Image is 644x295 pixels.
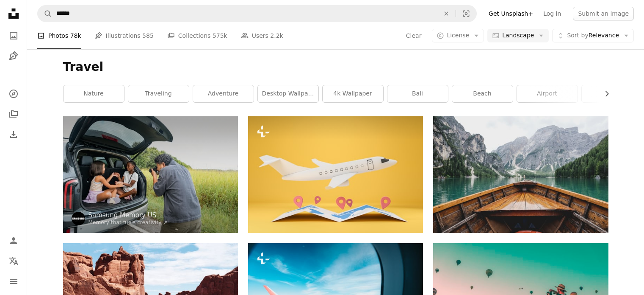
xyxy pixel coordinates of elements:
[599,85,608,102] button: scroll list to the right
[452,85,513,102] a: beach
[5,27,22,44] a: Photos
[5,273,22,290] button: Menu
[241,22,283,49] a: Users 2.2k
[5,48,22,65] a: Illustrations
[406,29,422,42] button: Clear
[567,32,588,39] span: Sort by
[88,219,168,225] a: Memory that fuels creativity ↗
[72,212,85,225] img: Go to Samsung Memory US's profile
[270,31,283,40] span: 2.2k
[248,116,423,233] img: White airplane flying worldwide, paper map with location pins on yellow background. Concept of tr...
[456,6,476,22] button: Visual search
[433,171,608,178] a: brown wooden boat moving towards the mountain
[88,211,168,219] a: Samsung Memory US
[248,171,423,178] a: White airplane flying worldwide, paper map with location pins on yellow background. Concept of tr...
[433,116,608,233] img: brown wooden boat moving towards the mountain
[64,85,124,102] a: nature
[5,232,22,249] a: Log in / Sign up
[387,85,448,102] a: bali
[5,126,22,143] a: Download History
[323,85,383,102] a: 4k wallpaper
[128,85,189,102] a: traveling
[5,85,22,102] a: Explore
[487,29,549,42] button: Landscape
[38,6,52,22] button: Search Unsplash
[582,85,642,102] a: plane
[567,31,619,40] span: Relevance
[63,171,238,178] a: Man photographs two girls sitting in open car trunk
[37,5,477,22] form: Find visuals sitewide
[193,85,254,102] a: adventure
[167,22,227,49] a: Collections 575k
[5,253,22,270] button: Language
[502,31,534,40] span: Landscape
[432,29,484,42] button: License
[63,59,608,75] h1: Travel
[213,31,227,40] span: 575k
[538,7,566,20] a: Log in
[63,116,238,233] img: Man photographs two girls sitting in open car trunk
[95,22,154,49] a: Illustrations 585
[517,85,578,102] a: airport
[447,32,469,39] span: License
[258,85,318,102] a: desktop wallpaper
[5,106,22,123] a: Collections
[437,6,456,22] button: Clear
[552,29,634,42] button: Sort byRelevance
[573,7,634,20] button: Submit an image
[142,31,154,40] span: 585
[484,7,538,20] a: Get Unsplash+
